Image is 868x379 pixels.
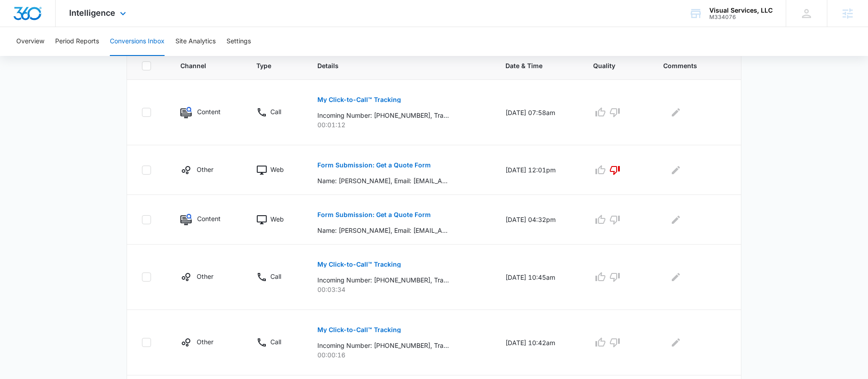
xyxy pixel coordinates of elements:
td: [DATE] 04:32pm [495,195,583,245]
p: My Click-to-Call™ Tracking [317,97,401,103]
button: Period Reports [55,27,99,56]
td: [DATE] 10:42am [495,310,583,375]
button: Edit Comments [669,213,683,227]
p: Incoming Number: [PHONE_NUMBER], Tracking Number: [PHONE_NUMBER], Ring To: [PHONE_NUMBER], Caller... [317,275,449,285]
div: Keywords by Traffic [100,53,152,59]
img: logo_orange.svg [14,14,22,22]
p: Incoming Number: [PHONE_NUMBER], Tracking Number: [PHONE_NUMBER], Ring To: [PHONE_NUMBER], Caller... [317,341,449,350]
p: Call [270,337,281,347]
button: Edit Comments [669,163,683,177]
span: Comments [663,61,713,70]
button: Form Submission: Get a Quote Form [317,154,431,176]
p: Name: [PERSON_NAME], Email: [EMAIL_ADDRESS][DOMAIN_NAME], Phone: [PHONE_NUMBER], Address: [STREET... [317,226,449,235]
td: [DATE] 07:58am [495,80,583,145]
button: Edit Comments [669,335,683,350]
p: Call [270,272,281,281]
span: Intelligence [69,8,115,18]
p: Other [197,272,213,281]
button: Edit Comments [669,105,683,120]
td: [DATE] 10:45am [495,245,583,310]
div: v 4.0.25 [25,14,44,22]
button: Form Submission: Get a Quote Form [317,204,431,226]
p: Web [270,214,284,224]
button: Conversions Inbox [110,27,165,56]
span: Details [317,61,470,70]
div: account name [709,7,773,14]
button: Overview [16,27,44,56]
p: 00:00:16 [317,350,483,360]
p: Other [197,165,213,174]
p: Content [197,107,221,116]
td: [DATE] 12:01pm [495,145,583,195]
button: Site Analytics [175,27,216,56]
p: Incoming Number: [PHONE_NUMBER], Tracking Number: [PHONE_NUMBER], Ring To: [PHONE_NUMBER], Caller... [317,111,449,120]
button: My Click-to-Call™ Tracking [317,89,401,111]
p: Name: [PERSON_NAME], Email: [EMAIL_ADDRESS][DOMAIN_NAME], Phone: [PHONE_NUMBER], Address: [STREET... [317,176,449,185]
span: Quality [593,61,628,70]
p: Form Submission: Get a Quote Form [317,212,431,218]
div: Domain: [DOMAIN_NAME] [24,23,99,31]
button: Edit Comments [669,270,683,284]
p: 00:01:12 [317,120,483,129]
span: Channel [180,61,222,70]
p: My Click-to-Call™ Tracking [317,327,401,333]
div: Domain Overview [34,53,81,59]
p: Web [270,165,284,174]
img: tab_domain_overview_orange.svg [24,52,32,60]
img: tab_keywords_by_traffic_grey.svg [90,52,97,60]
p: Other [197,337,213,347]
span: Date & Time [505,61,559,70]
button: My Click-to-Call™ Tracking [317,254,401,275]
p: Content [197,214,221,223]
span: Type [256,61,283,70]
button: Settings [226,27,251,56]
div: account id [709,14,773,20]
p: 00:03:34 [317,285,483,294]
p: Call [270,107,281,116]
p: My Click-to-Call™ Tracking [317,261,401,268]
button: My Click-to-Call™ Tracking [317,319,401,341]
p: Form Submission: Get a Quote Form [317,162,431,168]
img: website_grey.svg [14,23,22,31]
